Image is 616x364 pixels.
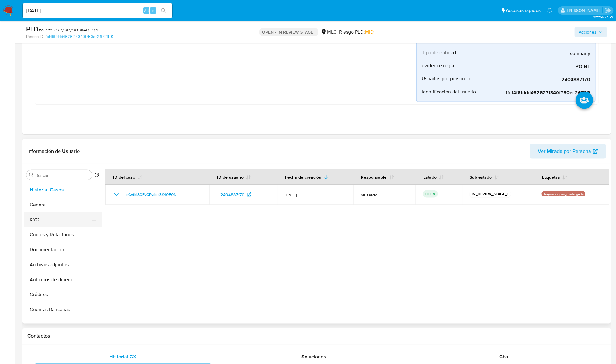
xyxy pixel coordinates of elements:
button: Volver al orden por defecto [94,173,99,179]
a: Salir [605,7,611,14]
button: Buscar [29,173,34,177]
button: KYC [24,212,97,227]
button: Ver Mirada por Persona [530,144,606,159]
button: Acciones [575,27,607,37]
input: Buscar usuario o caso... [23,7,172,15]
button: Créditos [24,287,102,302]
b: Person ID [26,34,43,40]
a: 1fc14f6fddd462627f340f750ec26729 [45,34,113,40]
span: Ver Mirada por Persona [538,144,591,159]
h1: Información de Usuario [27,148,80,154]
a: Notificaciones [547,8,552,13]
b: PLD [26,24,39,34]
button: Anticipos de dinero [24,272,102,287]
span: s [152,7,154,13]
button: Historial Casos [24,182,102,197]
span: # cGvtbj8GEyQPyriea3K4QEQN [39,27,98,33]
button: Archivos adjuntos [24,257,102,272]
button: General [24,197,102,212]
button: Documentación [24,242,102,257]
input: Buscar [35,173,89,178]
span: Acciones [579,27,597,37]
span: Chat [500,353,510,361]
p: nicolas.luzardo@mercadolibre.com [567,7,603,13]
h1: Contactos [27,333,606,339]
button: Datos Modificados [24,317,102,332]
span: 3.157.1-hotfix-5 [593,15,613,20]
p: OPEN - IN REVIEW STAGE I [259,28,318,36]
button: search-icon [157,6,170,15]
button: Cruces y Relaciones [24,227,102,242]
span: Riesgo PLD: [339,29,374,35]
span: Historial CX [109,353,136,361]
span: Soluciones [301,353,326,361]
button: Cuentas Bancarias [24,302,102,317]
span: MID [365,28,374,35]
span: Accesos rápidos [506,7,541,14]
span: Alt [144,7,149,13]
div: MLC [321,29,337,35]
